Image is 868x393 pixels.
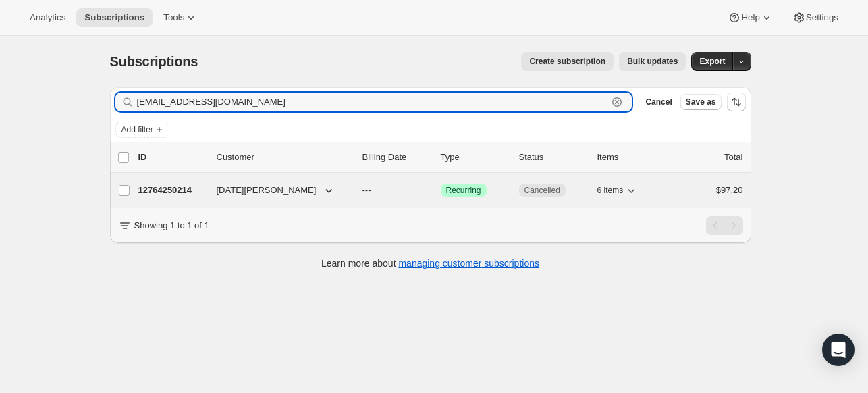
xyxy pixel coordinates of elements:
[446,185,481,196] span: Recurring
[691,52,733,71] button: Export
[720,8,781,27] button: Help
[741,12,759,23] span: Help
[134,219,209,232] p: Showing 1 to 1 of 1
[640,94,677,110] button: Cancel
[727,93,746,111] button: Sort the results
[137,93,608,111] input: Filter subscribers
[521,52,614,71] button: Create subscription
[217,151,352,164] p: Customer
[138,181,743,200] div: 12764250214[DATE][PERSON_NAME]---SuccessRecurringCancelled6 items$97.20
[121,124,153,135] span: Add filter
[627,56,678,67] span: Bulk updates
[597,151,665,164] div: Items
[30,12,65,23] span: Analytics
[217,184,317,197] span: [DATE][PERSON_NAME]
[138,151,206,164] p: ID
[163,12,184,23] span: Tools
[806,12,838,23] span: Settings
[115,122,169,138] button: Add filter
[321,257,539,270] p: Learn more about
[155,8,206,27] button: Tools
[610,95,624,109] button: Clear
[699,56,725,67] span: Export
[680,94,722,110] button: Save as
[597,185,624,196] span: 6 items
[441,151,508,164] div: Type
[362,151,430,164] p: Billing Date
[597,181,639,200] button: 6 items
[645,97,672,107] span: Cancel
[524,185,560,196] span: Cancelled
[784,8,846,27] button: Settings
[398,258,539,269] a: managing customer subscriptions
[22,8,74,27] button: Analytics
[84,12,144,23] span: Subscriptions
[138,184,206,197] p: 12764250214
[619,52,686,71] button: Bulk updates
[706,216,743,235] nav: Pagination
[529,56,605,67] span: Create subscription
[362,185,371,195] span: ---
[76,8,153,27] button: Subscriptions
[138,151,743,164] div: IDCustomerBilling DateTypeStatusItemsTotal
[822,334,855,366] div: Open Intercom Messenger
[724,151,742,164] p: Total
[209,180,344,201] button: [DATE][PERSON_NAME]
[519,151,587,164] p: Status
[110,54,198,69] span: Subscriptions
[686,97,716,107] span: Save as
[716,185,743,195] span: $97.20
